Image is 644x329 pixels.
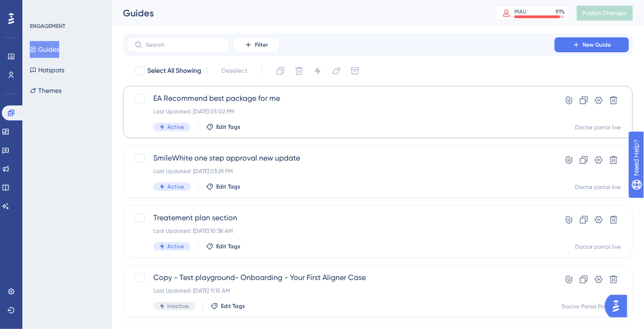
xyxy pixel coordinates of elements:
div: ENGAGEMENT [30,22,65,30]
button: Filter [233,37,280,52]
div: 91 % [555,8,565,15]
div: MAU [514,8,527,15]
div: Last Updated: [DATE] 03:29 PM [153,168,528,175]
iframe: UserGuiding AI Assistant Launcher [605,292,633,320]
span: Filter [255,41,268,49]
span: Active [167,183,184,190]
span: Active [167,123,184,131]
span: New Guide [583,41,611,49]
span: Edit Tags [216,183,240,190]
span: Edit Tags [216,123,240,131]
span: Edit Tags [216,243,240,250]
input: Search [146,42,221,48]
div: Guides [123,7,472,20]
span: Deselect [221,65,247,77]
span: Inactive [167,302,189,310]
button: Edit Tags [206,243,240,250]
button: Edit Tags [206,123,240,131]
span: Select All Showing [147,65,201,77]
button: Guides [30,41,59,58]
div: Last Updated: [DATE] 11:15 AM [153,287,528,294]
div: Last Updated: [DATE] 05:02 PM [153,108,528,115]
span: Edit Tags [221,302,245,310]
button: Themes [30,82,62,99]
span: Publish Changes [582,9,627,17]
button: Edit Tags [211,302,245,310]
span: EA Recommend best package for me [153,93,528,104]
button: Edit Tags [206,183,240,190]
button: Deselect [213,63,256,79]
span: Copy - Test playground- Onboarding - Your First Aligner Case [153,272,528,283]
div: Doctor portal live [575,124,621,131]
span: Treatement plan section [153,212,528,224]
span: Active [167,243,184,250]
div: Doctor portal live [575,243,621,251]
span: Need Help? [22,2,58,14]
div: Doctor Portal Playground [562,303,621,310]
div: Doctor portal live [575,183,621,191]
button: Hotspots [30,62,64,78]
button: Publish Changes [577,6,633,21]
div: Last Updated: [DATE] 10:38 AM [153,227,528,235]
span: SmileWhite one step approval new update [153,153,528,164]
button: New Guide [555,37,629,52]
